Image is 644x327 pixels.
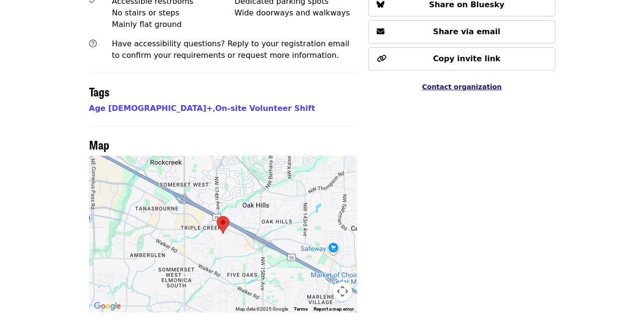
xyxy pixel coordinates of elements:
button: Share via email [368,20,555,43]
a: Terms (opens in new tab) [294,306,308,312]
a: On-site Volunteer Shift [215,104,315,113]
span: Tags [89,83,109,100]
span: Copy invite link [433,54,500,63]
div: No stairs or steps [112,7,235,19]
a: Age [DEMOGRAPHIC_DATA]+ [89,104,213,113]
span: Map [89,136,109,153]
span: Have accessibility questions? Reply to your registration email to confirm your requirements or re... [112,39,349,60]
span: , [89,104,215,113]
button: Map camera controls [333,282,352,301]
div: Mainly flat ground [112,19,235,30]
a: Report a map error [314,306,354,312]
span: Map data ©2025 Google [236,306,288,312]
button: Copy invite link [368,47,555,70]
span: Share via email [433,27,500,36]
i: question-circle icon [89,39,97,48]
a: Open this area in Google Maps (opens a new window) [92,300,123,313]
img: Google [92,300,123,313]
a: Contact organization [422,83,501,91]
div: Wide doorways and walkways [235,7,357,19]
